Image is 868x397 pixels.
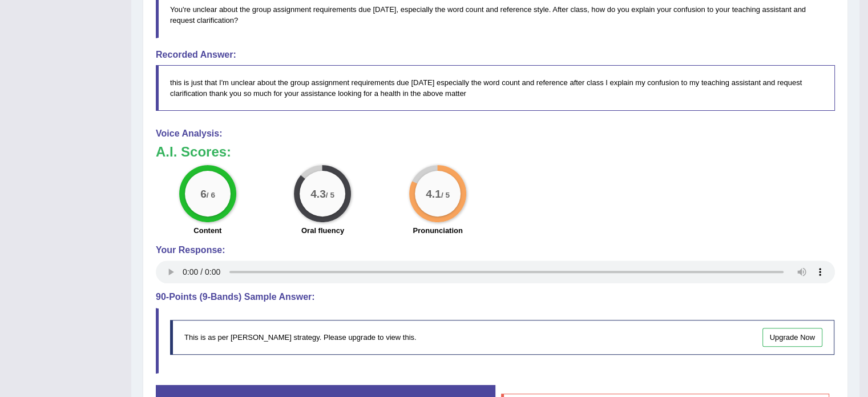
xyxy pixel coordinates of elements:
big: 6 [200,187,207,200]
b: A.I. Scores: [156,144,231,159]
big: 4.3 [311,187,326,200]
a: Upgrade Now [762,328,823,347]
small: / 5 [441,191,450,199]
label: Pronunciation [413,225,462,236]
label: Content [193,225,221,236]
h4: Your Response: [156,245,835,255]
small: / 5 [326,191,334,199]
div: This is as per [PERSON_NAME] strategy. Please upgrade to view this. [170,320,834,355]
label: Oral fluency [301,225,344,236]
small: / 6 [207,191,215,199]
h4: 90-Points (9-Bands) Sample Answer: [156,292,835,302]
blockquote: this is just that I'm unclear about the group assignment requirements due [DATE] especially the w... [156,65,835,111]
h4: Voice Analysis: [156,129,835,139]
h4: Recorded Answer: [156,50,835,60]
big: 4.1 [426,187,441,200]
